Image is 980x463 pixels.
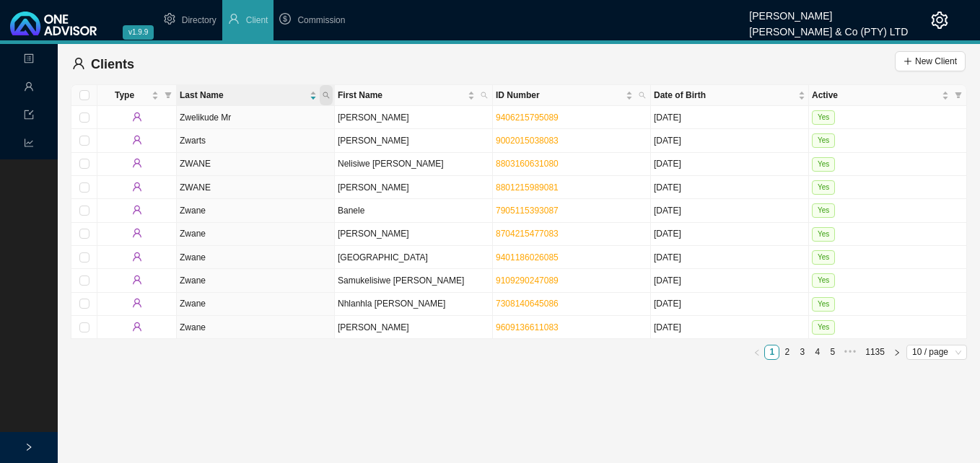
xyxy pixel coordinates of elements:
[496,229,559,239] a: 8704215477083
[765,345,779,359] a: 1
[496,182,559,193] a: 8801215989081
[812,88,939,102] span: Active
[749,345,764,360] li: Previous Page
[496,136,559,146] a: 9002015038083
[177,246,335,269] td: Zwane
[297,15,345,25] span: Commission
[24,48,34,73] span: profile
[132,135,142,145] span: user
[496,206,559,216] a: 7905115393087
[890,345,905,360] button: right
[764,345,779,360] li: 1
[496,322,559,332] a: 9609136611083
[780,345,794,359] a: 2
[177,106,335,129] td: Zwelikude Mr
[132,112,142,122] span: user
[840,345,860,360] span: •••
[651,316,809,339] td: [DATE]
[496,252,559,263] a: 9401186026085
[180,88,307,102] span: Last Name
[779,345,795,360] li: 2
[931,12,948,29] span: setting
[493,85,651,106] th: ID Number
[651,199,809,222] td: [DATE]
[279,13,291,25] span: dollar
[496,299,559,309] a: 7308140645086
[795,345,809,359] a: 3
[749,4,908,19] div: [PERSON_NAME]
[904,57,912,66] span: plus
[810,345,825,360] li: 4
[177,293,335,316] td: Zwane
[162,85,175,105] span: filter
[809,85,967,106] th: Active
[335,199,493,222] td: Banele
[100,88,149,102] span: Type
[812,320,835,335] span: Yes
[952,85,965,105] span: filter
[24,132,34,157] span: line-chart
[72,57,85,70] span: user
[335,246,493,269] td: [GEOGRAPHIC_DATA]
[132,275,142,285] span: user
[840,345,860,360] li: Next 5 Pages
[651,106,809,129] td: [DATE]
[651,153,809,176] td: [DATE]
[895,51,966,71] button: New Client
[651,293,809,316] td: [DATE]
[177,199,335,222] td: Zwane
[651,129,809,152] td: [DATE]
[893,349,901,356] span: right
[753,349,761,356] span: left
[810,345,824,359] a: 4
[651,176,809,199] td: [DATE]
[955,92,962,99] span: filter
[812,133,835,148] span: Yes
[335,176,493,199] td: [PERSON_NAME]
[812,297,835,312] span: Yes
[132,205,142,215] span: user
[481,92,488,99] span: search
[651,223,809,246] td: [DATE]
[915,54,957,69] span: New Client
[177,316,335,339] td: Zwane
[812,250,835,265] span: Yes
[651,85,809,106] th: Date of Birth
[812,203,835,218] span: Yes
[335,293,493,316] td: Nhlanhla [PERSON_NAME]
[795,345,810,360] li: 3
[177,269,335,292] td: Zwane
[335,106,493,129] td: [PERSON_NAME]
[132,182,142,192] span: user
[496,113,559,123] a: 9406215795089
[177,129,335,152] td: Zwarts
[860,345,890,360] li: 1135
[654,88,795,102] span: Date of Birth
[246,15,268,25] span: Client
[177,153,335,176] td: ZWANE
[496,88,623,102] span: ID Number
[97,85,177,106] th: Type
[812,273,835,288] span: Yes
[651,269,809,292] td: [DATE]
[812,227,835,242] span: Yes
[132,298,142,308] span: user
[228,13,240,25] span: user
[335,153,493,176] td: Nelisiwe [PERSON_NAME]
[164,13,175,25] span: setting
[338,88,465,102] span: First Name
[478,85,491,105] span: search
[335,269,493,292] td: Samukelisiwe [PERSON_NAME]
[749,345,764,360] button: left
[132,322,142,332] span: user
[320,85,333,105] span: search
[812,180,835,195] span: Yes
[24,76,34,101] span: user
[639,92,646,99] span: search
[165,92,172,99] span: filter
[826,345,839,359] a: 5
[861,345,889,359] a: 1135
[906,345,967,360] div: Page Size
[132,158,142,168] span: user
[177,223,335,246] td: Zwane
